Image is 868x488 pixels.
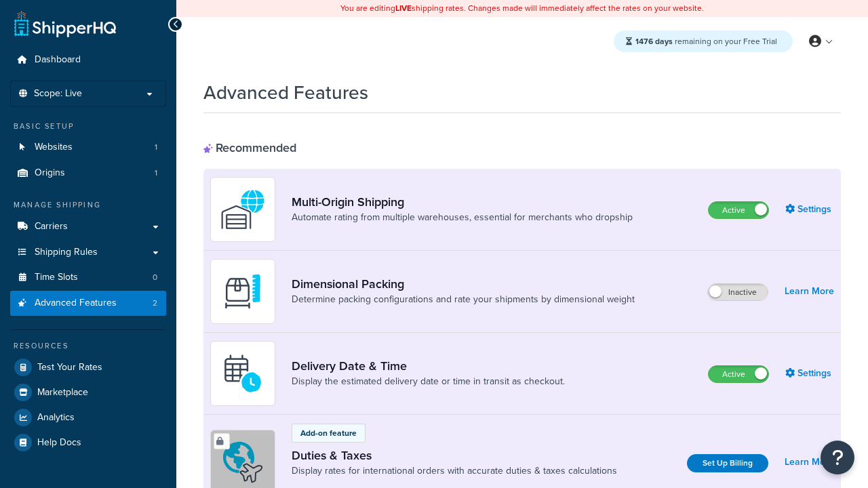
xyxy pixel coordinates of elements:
[300,427,357,439] p: Add-on feature
[35,272,78,283] span: Time Slots
[292,211,633,224] a: Automate rating from multiple warehouses, essential for merchants who dropship
[153,298,157,309] span: 2
[10,240,166,265] a: Shipping Rules
[155,167,157,179] span: 1
[292,195,633,209] a: Multi-Origin Shipping
[35,54,81,66] span: Dashboard
[709,366,768,382] label: Active
[292,277,635,291] a: Dimensional Packing
[635,35,673,47] strong: 1476 days
[219,350,267,397] img: gfkeb5ejjkALwAAAABJRU5ErkJggg==
[37,362,102,373] span: Test Your Rates
[292,448,617,463] a: Duties & Taxes
[292,359,565,373] a: Delivery Date & Time
[10,265,166,290] li: Time Slots
[708,284,768,300] label: Inactive
[785,453,834,472] a: Learn More
[785,282,834,301] a: Learn More
[35,142,73,153] span: Websites
[395,2,412,14] b: LIVE
[10,135,166,160] li: Websites
[35,221,68,232] span: Carriers
[37,387,88,399] span: Marketplace
[37,437,81,449] span: Help Docs
[292,375,565,388] a: Display the estimated delivery date or time in transit as checkout.
[219,186,267,233] img: WatD5o0RtDAAAAAElFTkSuQmCC
[203,79,368,106] h1: Advanced Features
[153,272,157,283] span: 0
[785,364,834,383] a: Settings
[10,199,166,211] div: Manage Shipping
[35,298,117,309] span: Advanced Features
[635,35,777,47] span: remaining on your Free Trial
[10,355,166,380] a: Test Your Rates
[10,291,166,316] li: Advanced Features
[10,214,166,239] a: Carriers
[687,454,768,472] a: Set Up Billing
[35,167,65,179] span: Origins
[10,291,166,316] a: Advanced Features2
[35,247,98,258] span: Shipping Rules
[785,200,834,219] a: Settings
[37,412,75,424] span: Analytics
[10,161,166,186] li: Origins
[203,140,296,155] div: Recommended
[10,380,166,405] a: Marketplace
[709,202,768,218] label: Active
[292,464,617,478] a: Display rates for international orders with accurate duties & taxes calculations
[821,441,854,474] button: Open Resource Center
[10,265,166,290] a: Time Slots0
[10,135,166,160] a: Websites1
[155,142,157,153] span: 1
[10,340,166,352] div: Resources
[292,293,635,306] a: Determine packing configurations and rate your shipments by dimensional weight
[219,268,267,315] img: DTVBYsAAAAAASUVORK5CYII=
[10,47,166,73] a: Dashboard
[10,405,166,430] a: Analytics
[34,88,82,100] span: Scope: Live
[10,121,166,132] div: Basic Setup
[10,161,166,186] a: Origins1
[10,430,166,455] a: Help Docs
